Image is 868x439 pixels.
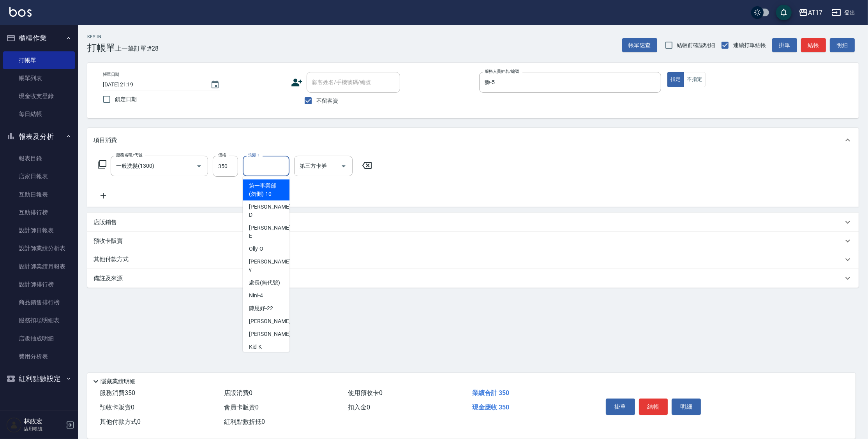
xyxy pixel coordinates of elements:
[472,389,509,397] span: 業績合計 350
[3,126,75,147] button: 報表及分析
[472,404,509,411] span: 現金應收 350
[249,279,280,287] span: 處長 (無代號)
[348,404,370,411] span: 扣入金 0
[667,72,684,87] button: 指定
[672,399,701,415] button: 明細
[193,160,205,172] button: Open
[3,167,75,185] a: 店家日報表
[830,38,855,53] button: 明細
[639,399,668,415] button: 結帳
[3,69,75,87] a: 帳單列表
[249,224,292,240] span: [PERSON_NAME] -E
[24,418,64,425] h5: 林政宏
[485,68,519,74] label: 服務人員姓名/編號
[224,404,259,411] span: 會員卡販賣 0
[115,95,137,104] span: 鎖定日期
[100,418,141,425] span: 其他付款方式 0
[94,237,123,245] p: 預收卡販賣
[796,5,826,21] button: AT17
[100,389,135,397] span: 服務消費 350
[801,38,826,53] button: 結帳
[103,78,203,91] input: YYYY/MM/DD hh:mm
[249,203,292,219] span: [PERSON_NAME] -D
[218,152,226,158] label: 價格
[248,152,260,158] label: 洗髮-1
[316,97,338,105] span: 不留客資
[87,213,859,232] div: 店販銷售
[249,330,298,338] span: [PERSON_NAME] -33
[3,276,75,293] a: 設計師排行榜
[206,76,224,94] button: Choose date, selected date is 2025-09-18
[3,28,75,48] button: 櫃檯作業
[87,128,859,153] div: 項目消費
[224,418,265,425] span: 紅利點數折抵 0
[87,232,859,250] div: 預收卡販賣
[684,72,706,87] button: 不指定
[3,258,75,276] a: 設計師業績月報表
[94,255,132,264] p: 其他付款方式
[3,348,75,365] a: 費用分析表
[94,218,117,227] p: 店販銷售
[348,389,383,397] span: 使用預收卡 0
[3,204,75,221] a: 互助排行榜
[100,404,134,411] span: 預收卡販賣 0
[829,5,859,20] button: 登出
[3,149,75,167] a: 報表目錄
[808,8,822,18] div: AT17
[101,378,136,386] p: 隱藏業績明細
[3,186,75,204] a: 互助日報表
[249,258,292,274] span: [PERSON_NAME] -v
[87,42,115,53] h3: 打帳單
[87,250,859,269] div: 其他付款方式
[249,291,263,300] span: Nini -4
[249,317,298,325] span: [PERSON_NAME] -28
[3,311,75,329] a: 服務扣項明細表
[249,182,283,198] span: 第一事業部 (勿刪) -10
[249,245,263,253] span: Olly -O
[3,293,75,311] a: 商品銷售排行榜
[94,136,117,144] p: 項目消費
[3,239,75,257] a: 設計師業績分析表
[249,304,273,313] span: 陳思妤 -22
[733,41,766,49] span: 連續打單結帳
[9,7,32,17] img: Logo
[6,417,22,433] img: Person
[249,343,262,351] span: Kid -K
[3,369,75,389] button: 紅利點數設定
[3,330,75,348] a: 店販抽成明細
[3,51,75,69] a: 打帳單
[224,389,252,397] span: 店販消費 0
[103,72,119,77] label: 帳單日期
[772,38,797,53] button: 掛單
[87,269,859,288] div: 備註及來源
[115,44,159,53] span: 上一筆訂單:#28
[606,399,635,415] button: 掛單
[24,425,64,432] p: 店用帳號
[3,105,75,123] a: 每日結帳
[622,38,657,53] button: 帳單速查
[116,152,142,158] label: 服務名稱/代號
[3,221,75,239] a: 設計師日報表
[94,274,123,283] p: 備註及來源
[677,41,715,49] span: 結帳前確認明細
[337,160,350,172] button: Open
[3,87,75,105] a: 現金收支登錄
[776,5,792,20] button: save
[87,34,115,39] h2: Key In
